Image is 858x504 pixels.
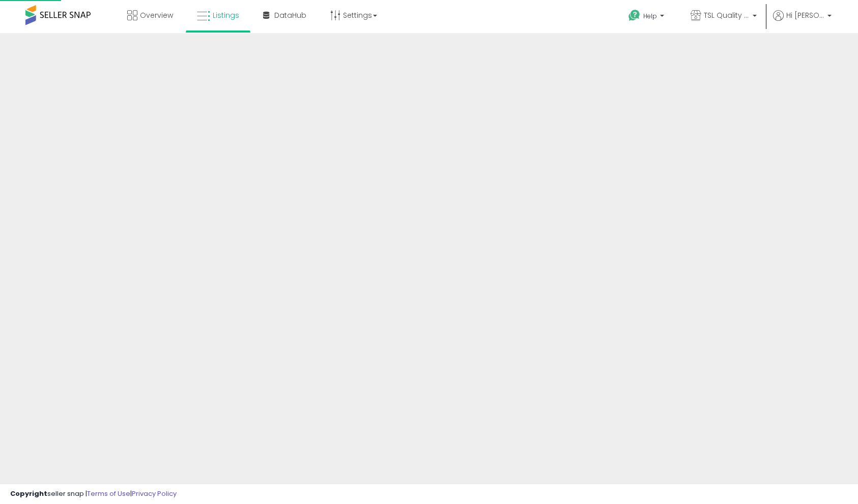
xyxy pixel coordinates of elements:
[140,10,173,20] span: Overview
[773,10,832,33] a: Hi [PERSON_NAME]
[213,10,239,20] span: Listings
[786,10,824,20] span: Hi [PERSON_NAME]
[704,10,750,20] span: TSL Quality Products
[274,10,306,20] span: DataHub
[628,9,641,22] i: Get Help
[643,12,657,20] span: Help
[620,2,674,33] a: Help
